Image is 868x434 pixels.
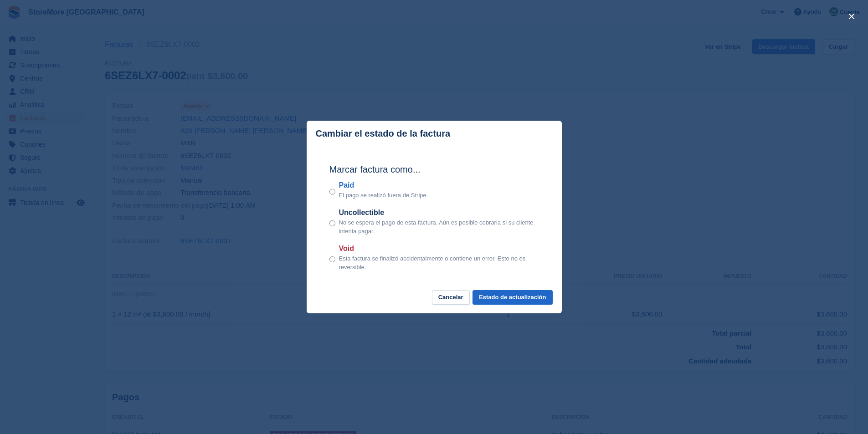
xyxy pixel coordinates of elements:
p: No se espera el pago de esta factura. Aún es posible cobrarla si su cliente intenta pagar. [339,218,539,236]
label: Uncollectible [339,207,539,218]
label: Paid [339,180,428,191]
p: El pago se realizó fuera de Stripe. [339,191,428,200]
button: close [844,9,859,24]
label: Void [339,243,539,254]
h2: Marcar factura como... [329,163,539,176]
button: Cancelar [432,290,470,305]
button: Estado de actualización [473,290,552,305]
p: Cambiar el estado de la factura [316,128,451,139]
p: Esta factura se finalizó accidentalmente o contiene un error. Esto no es reversible. [339,254,539,272]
